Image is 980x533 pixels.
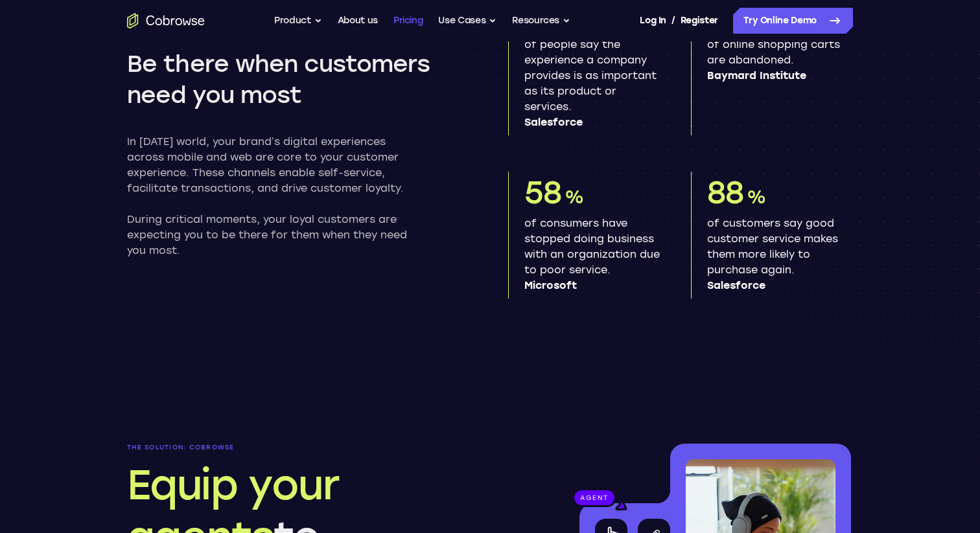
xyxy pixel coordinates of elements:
span: Salesforce [707,278,843,293]
p: of customers say good customer service makes them more likely to purchase again. [707,216,843,293]
p: During critical moments, your loyal customers are expecting you to be there for them when they ne... [127,212,420,258]
p: In [DATE] world, your brand’s digital experiences across mobile and web are core to your customer... [127,134,420,196]
a: Register [681,8,718,34]
span: 88 [707,174,743,211]
p: of people say the experience a company provides is as important as its product or services. [524,37,660,130]
button: Use Cases [438,8,496,34]
h2: Be there when customers need you most [127,49,467,111]
a: About us [338,8,378,34]
span: % [747,186,765,208]
span: % [565,186,583,208]
span: / [671,13,675,28]
a: Go to the home page [127,13,205,28]
p: of online shopping carts are abandoned. [707,37,843,84]
a: Pricing [393,8,423,34]
a: Log In [640,8,666,34]
p: The solution: Cobrowse [127,444,472,451]
span: Baymard Institute [707,68,843,84]
span: Salesforce [524,115,660,130]
a: Try Online Demo [733,8,853,34]
button: Product [274,8,322,34]
p: of consumers have stopped doing business with an organization due to poor service. [524,216,660,293]
span: 58 [524,174,561,211]
button: Resources [512,8,570,34]
span: Microsoft [524,278,660,293]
